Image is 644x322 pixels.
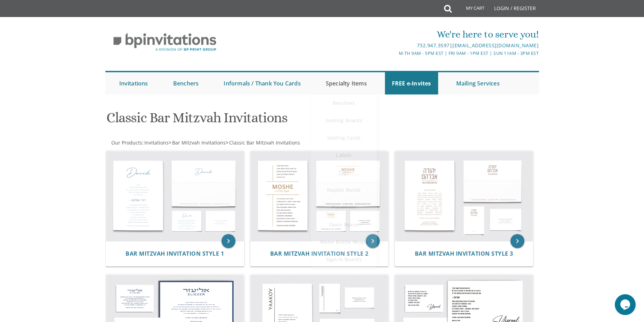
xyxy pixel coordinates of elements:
a: Bar Mitzvah Invitation Style 1 [126,250,224,257]
a: [EMAIL_ADDRESS][DOMAIN_NAME] [452,42,539,49]
a: Invitations [144,139,169,146]
div: : [105,139,322,146]
div: We're here to serve you! [250,27,539,41]
a: Specialty Items [319,72,374,94]
a: Favor Boxes [311,216,377,233]
a: My Cart [451,1,489,18]
a: Bar Mitzvah Invitation Style 2 [270,250,369,257]
a: Benchers [311,94,377,112]
a: Classic Bar Mitzvah Invitations [228,139,300,146]
a: Napkin Bands [311,181,377,199]
a: keyboard_arrow_right [222,234,235,248]
a: FREE e-Invites [385,72,438,94]
img: Bar Mitzvah Invitation Style 2 [251,151,388,241]
div: | [250,41,539,50]
img: BP Invitation Loft [105,28,225,57]
img: Bar Mitzvah Invitation Style 3 [395,151,533,241]
a: Seating Boards [311,112,377,129]
h1: Classic Bar Mitzvah Invitations [106,110,390,131]
a: Our Products [111,139,142,146]
a: Labels [311,147,377,164]
span: Invitations [144,139,169,146]
a: Informals / Thank You Cards [217,72,307,94]
span: Bar Mitzvah Invitation Style 1 [126,250,224,257]
img: Bar Mitzvah Invitation Style 1 [106,151,244,241]
a: Bar Mitzvah Invitation Style 3 [415,250,513,257]
iframe: chat widget [615,294,637,315]
a: Invitations [112,72,155,94]
span: Classic Bar Mitzvah Invitations [229,139,300,146]
a: Sign-In Boards [311,251,377,268]
a: Placemats [311,199,377,216]
a: Tags [311,164,377,181]
a: keyboard_arrow_right [510,234,524,248]
span: Bar Mitzvah Invitation Style 2 [270,250,369,257]
a: Benchers [166,72,206,94]
a: Mailing Services [449,72,507,94]
a: Bar Mitzvah Invitations [171,139,226,146]
a: Seating Cards [311,129,377,147]
span: Bar Mitzvah Invitations [172,139,226,146]
span: Bar Mitzvah Invitation Style 3 [415,250,513,257]
span: > [226,139,300,146]
a: 732.947.3597 [417,42,450,49]
a: Water Bottle Wraps [311,233,377,251]
span: > [169,139,226,146]
div: M-Th 9am - 5pm EST | Fri 9am - 1pm EST | Sun 11am - 3pm EST [250,50,539,57]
